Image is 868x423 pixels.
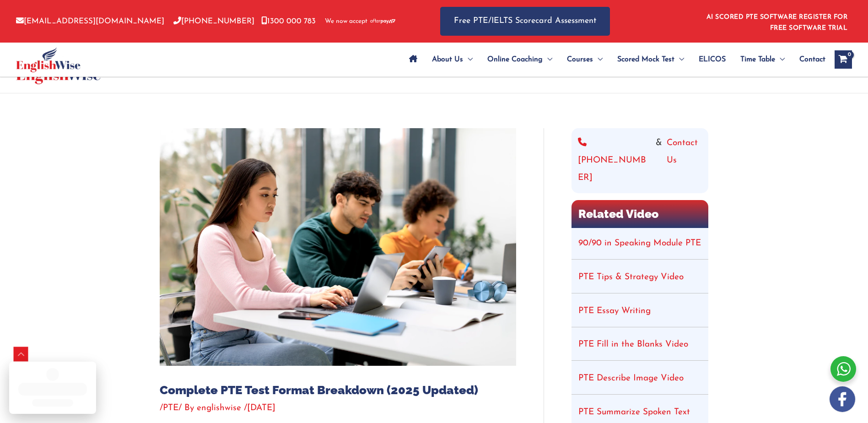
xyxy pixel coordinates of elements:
span: [DATE] [247,404,275,412]
a: AI SCORED PTE SOFTWARE REGISTER FOR FREE SOFTWARE TRIAL [706,14,848,32]
a: englishwise [197,404,244,412]
span: Menu Toggle [593,43,603,76]
span: About Us [432,43,463,76]
a: ELICOS [691,43,733,76]
div: / / By / [160,402,516,415]
a: [PHONE_NUMBER] [173,17,254,25]
a: About UsMenu Toggle [425,43,480,76]
img: Afterpay-Logo [370,19,395,24]
a: PTE [163,404,178,412]
a: [PHONE_NUMBER] [578,135,651,187]
span: englishwise [197,404,241,412]
span: Scored Mock Test [617,43,674,76]
div: & [578,135,702,187]
a: PTE Fill in the Blanks Video [578,340,688,349]
a: PTE Essay Writing [578,307,651,315]
span: Courses [567,43,593,76]
span: Menu Toggle [674,43,684,76]
a: Contact Us [667,135,702,187]
h2: Related Video [571,200,708,228]
aside: Header Widget 1 [701,6,852,36]
a: Online CoachingMenu Toggle [480,43,560,76]
a: PTE Summarize Spoken Text [578,408,690,417]
a: [EMAIL_ADDRESS][DOMAIN_NAME] [16,17,164,25]
a: View Shopping Cart, empty [835,50,852,69]
img: white-facebook.png [830,386,855,412]
a: Scored Mock TestMenu Toggle [610,43,691,76]
span: We now accept [325,17,367,26]
span: Menu Toggle [543,43,552,76]
h1: Complete PTE Test Format Breakdown (2025 Updated) [160,383,516,397]
span: Time Table [740,43,775,76]
a: Free PTE/IELTS Scorecard Assessment [440,7,610,36]
span: ELICOS [699,43,726,76]
span: Online Coaching [487,43,543,76]
a: Contact [792,43,825,76]
a: 1300 000 783 [261,17,316,25]
a: 90/90 in Speaking Module PTE [578,239,701,248]
nav: Site Navigation: Main Menu [402,43,825,76]
a: PTE Describe Image Video [578,374,684,383]
span: Contact [799,43,825,76]
a: PTE Tips & Strategy Video [578,273,684,282]
img: cropped-ew-logo [16,47,81,72]
a: CoursesMenu Toggle [560,43,610,76]
span: Menu Toggle [775,43,785,76]
span: Menu Toggle [463,43,473,76]
a: Time TableMenu Toggle [733,43,792,76]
